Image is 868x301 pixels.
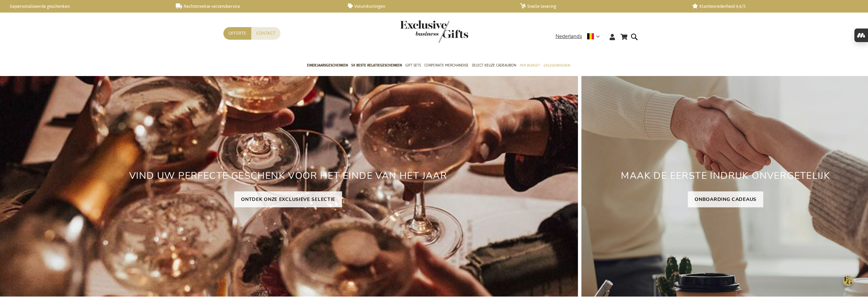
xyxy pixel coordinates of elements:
a: Gepersonaliseerde geschenken [3,3,165,9]
div: Nederlands [556,33,604,40]
span: Eindejaarsgeschenken [307,62,348,69]
a: store logo [400,20,434,43]
span: Gift Sets [405,62,421,69]
span: Gelegenheden [543,62,570,69]
a: ONBOARDING CADEAUS [688,191,763,207]
a: Contact [251,27,280,40]
span: Corporate Merchandise [424,62,469,69]
a: Offerte [223,27,251,40]
span: Per Budget [520,62,540,69]
span: Select Keuze Cadeaubon [472,62,516,69]
a: ONTDEK ONZE EXCLUSIEVE SELECTIE [234,191,342,207]
a: Snelle levering [520,3,682,9]
a: Klanttevredenheid 4,6/5 [692,3,854,9]
a: Rechtstreekse verzendservice [176,3,337,9]
img: Exclusive Business gifts logo [400,20,468,43]
span: 50 beste relatiegeschenken [351,62,402,69]
span: Nederlands [556,33,582,40]
a: Volumkortingen [348,3,509,9]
